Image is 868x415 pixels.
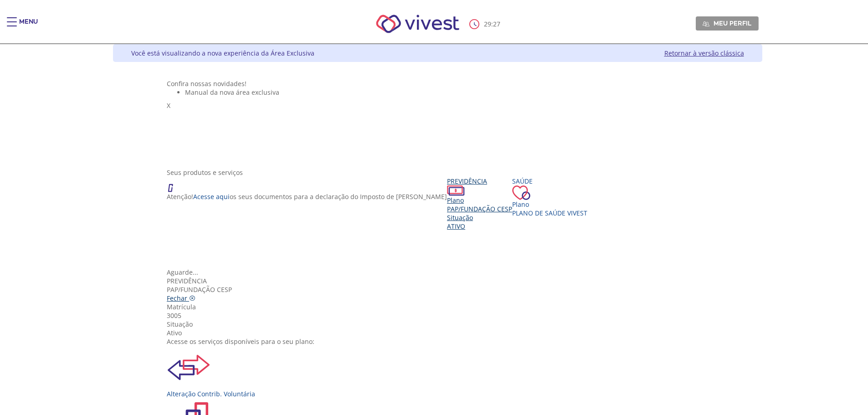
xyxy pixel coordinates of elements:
div: Situação [167,320,708,328]
section: <span lang="pt-BR" dir="ltr">Visualizador do Conteúdo da Web</span> 1 [167,79,708,159]
div: Aguarde... [167,268,708,277]
span: Fechar [167,294,187,302]
div: Ativo [167,328,708,337]
span: Ativo [447,222,465,231]
div: Previdência [447,177,512,185]
span: X [167,101,170,110]
a: Fechar [167,294,195,302]
div: Plano [512,200,587,209]
div: Confira nossas novidades! [167,79,708,88]
div: Acesse os serviços disponíveis para o seu plano: [167,337,708,346]
div: Seus produtos e serviços [167,168,708,177]
img: ico_atencao.png [167,177,182,192]
img: Meu perfil [703,20,709,27]
a: Saúde PlanoPlano de Saúde VIVEST [512,177,587,217]
div: : [469,19,502,29]
div: Previdência [167,277,708,285]
a: Meu perfil [696,16,759,30]
div: Saúde [512,177,587,185]
a: Acesse aqui [193,192,230,201]
span: 27 [493,20,500,28]
img: Vivest [366,5,469,43]
a: Retornar à versão clássica [664,49,744,57]
a: Previdência PlanoPAP/Fundação CESP SituaçãoAtivo [447,177,512,231]
span: Meu perfil [714,19,751,27]
div: Alteração Contrib. Voluntária [167,389,708,398]
div: Situação [447,213,512,222]
div: 3005 [167,311,708,320]
span: Manual da nova área exclusiva [185,88,279,97]
div: Matrícula [167,302,708,311]
img: ico_coracao.png [512,185,530,200]
span: PAP/Fundação CESP [167,285,232,294]
p: Atenção! os seus documentos para a declaração do Imposto de [PERSON_NAME] [167,192,447,201]
img: ContrbVoluntaria.svg [167,346,211,389]
a: Alteração Contrib. Voluntária [167,346,708,398]
span: PAP/Fundação CESP [447,205,512,213]
div: Plano [447,196,512,205]
div: Menu [19,17,38,36]
span: Plano de Saúde VIVEST [512,209,587,217]
span: 29 [484,20,491,28]
img: ico_dinheiro.png [447,185,465,196]
div: Você está visualizando a nova experiência da Área Exclusiva [131,49,314,57]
